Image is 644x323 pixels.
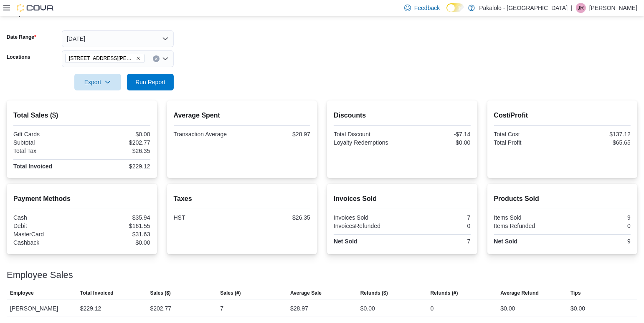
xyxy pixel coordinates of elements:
[13,131,80,138] div: Gift Cards
[84,214,150,221] div: $35.94
[84,239,150,246] div: $0.00
[404,214,471,221] div: 7
[7,54,30,60] label: Locations
[494,194,631,204] h2: Products Sold
[494,238,518,245] strong: Net Sold
[404,238,471,245] div: 7
[174,214,241,221] div: HST
[84,163,150,170] div: $229.12
[65,54,145,63] span: 385 Tompkins Avenue
[571,3,573,13] p: |
[13,239,80,246] div: Cashback
[334,214,401,221] div: Invoices Sold
[79,74,116,90] span: Export
[404,139,471,146] div: $0.00
[17,4,54,12] img: Cova
[431,303,434,313] div: 0
[500,290,539,296] span: Average Refund
[174,110,311,120] h2: Average Spent
[136,56,141,61] button: Remove 385 Tompkins Avenue from selection in this group
[13,214,80,221] div: Cash
[150,303,172,313] div: $202.77
[564,139,631,146] div: $65.65
[334,110,471,120] h2: Discounts
[62,30,174,47] button: [DATE]
[13,231,80,238] div: MasterCard
[84,131,150,138] div: $0.00
[570,290,581,296] span: Tips
[431,290,458,296] span: Refunds (#)
[578,3,584,13] span: JR
[13,139,80,146] div: Subtotal
[7,270,73,280] h3: Employee Sales
[334,139,401,146] div: Loyalty Redemptions
[564,238,631,245] div: 9
[10,290,34,296] span: Employee
[162,55,169,62] button: Open list of options
[84,231,150,238] div: $31.63
[494,110,631,120] h2: Cost/Profit
[564,214,631,221] div: 9
[69,54,134,63] span: [STREET_ADDRESS][PERSON_NAME]
[220,290,241,296] span: Sales (#)
[84,148,150,154] div: $26.35
[7,300,77,317] div: [PERSON_NAME]
[13,194,150,204] h2: Payment Methods
[13,148,80,154] div: Total Tax
[150,290,171,296] span: Sales ($)
[494,214,561,221] div: Items Sold
[360,290,388,296] span: Refunds ($)
[84,139,150,146] div: $202.77
[290,290,322,296] span: Average Sale
[564,131,631,138] div: $137.12
[174,194,311,204] h2: Taxes
[494,131,561,138] div: Total Cost
[13,163,52,170] strong: Total Invoiced
[13,223,80,229] div: Debit
[576,3,586,13] div: Justin Rochon
[334,131,401,138] div: Total Discount
[84,223,150,229] div: $161.55
[334,194,471,204] h2: Invoices Sold
[589,3,637,13] p: [PERSON_NAME]
[127,74,174,90] button: Run Report
[7,34,36,40] label: Date Range
[334,238,357,245] strong: Net Sold
[153,55,160,62] button: Clear input
[243,131,310,138] div: $28.97
[404,131,471,138] div: -$7.14
[479,3,568,13] p: Pakalolo - [GEOGRAPHIC_DATA]
[220,303,223,313] div: 7
[570,303,585,313] div: $0.00
[494,223,561,229] div: Items Refunded
[80,303,101,313] div: $229.12
[243,214,310,221] div: $26.35
[290,303,308,313] div: $28.97
[360,303,375,313] div: $0.00
[500,303,515,313] div: $0.00
[404,223,471,229] div: 0
[135,78,165,86] span: Run Report
[334,223,401,229] div: InvoicesRefunded
[74,74,121,90] button: Export
[13,110,150,120] h2: Total Sales ($)
[80,290,114,296] span: Total Invoiced
[174,131,241,138] div: Transaction Average
[414,4,440,12] span: Feedback
[446,12,447,13] span: Dark Mode
[494,139,561,146] div: Total Profit
[446,3,464,12] input: Dark Mode
[564,223,631,229] div: 0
